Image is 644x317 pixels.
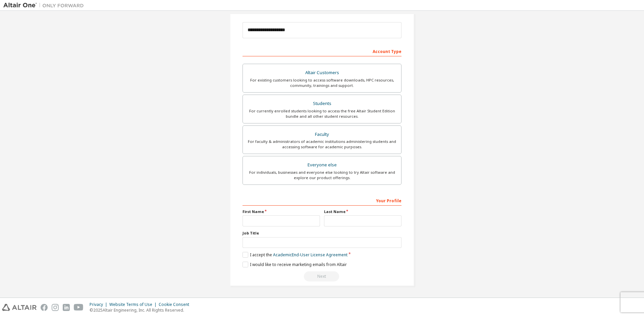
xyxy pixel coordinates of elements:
[159,302,193,307] div: Cookie Consent
[243,252,347,258] label: I accept the
[243,209,320,214] label: First Name
[247,68,397,77] div: Altair Customers
[247,99,397,108] div: Students
[74,304,84,311] img: youtube.svg
[243,195,401,206] div: Your Profile
[90,302,109,307] div: Privacy
[247,139,397,150] div: For faculty & administrators of academic institutions administering students and accessing softwa...
[247,160,397,170] div: Everyone else
[243,46,401,56] div: Account Type
[3,2,87,9] img: Altair One
[90,307,193,313] p: © 2025 Altair Engineering, Inc. All Rights Reserved.
[324,209,401,214] label: Last Name
[247,130,397,139] div: Faculty
[247,170,397,180] div: For individuals, businesses and everyone else looking to try Altair software and explore our prod...
[243,271,401,281] div: Read and acccept EULA to continue
[52,304,59,311] img: instagram.svg
[41,304,48,311] img: facebook.svg
[63,304,70,311] img: linkedin.svg
[273,252,347,258] a: Academic End-User License Agreement
[247,77,397,88] div: For existing customers looking to access software downloads, HPC resources, community, trainings ...
[109,302,159,307] div: Website Terms of Use
[247,108,397,119] div: For currently enrolled students looking to access the free Altair Student Edition bundle and all ...
[2,304,37,311] img: altair_logo.svg
[243,262,347,267] label: I would like to receive marketing emails from Altair
[243,230,401,236] label: Job Title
